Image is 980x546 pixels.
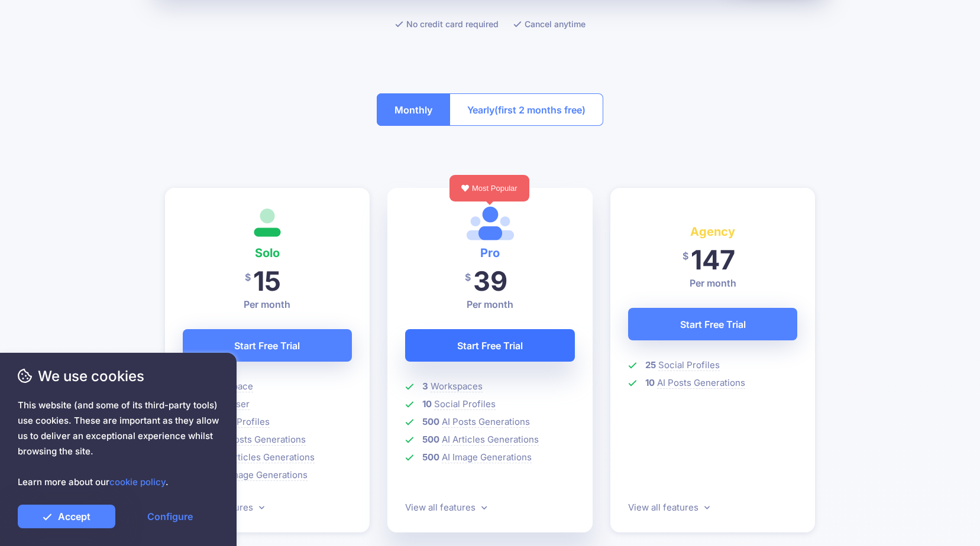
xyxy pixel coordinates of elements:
b: 500 [422,434,439,445]
span: AI Posts Generations [657,377,745,389]
button: Monthly [377,93,450,126]
a: View all features [183,502,264,513]
span: AI Posts Generations [218,434,306,446]
a: Start Free Trial [405,329,575,362]
b: 3 [422,381,428,392]
li: Cancel anytime [513,17,586,31]
span: Workspaces [431,381,483,392]
span: $ [245,264,251,291]
span: Social Profiles [658,359,720,371]
button: Yearly(first 2 months free) [449,93,603,126]
span: AI Articles Generations [218,451,315,463]
a: Accept [18,505,115,528]
p: Per month [628,276,798,290]
b: 500 [422,416,439,427]
div: Most Popular [449,175,529,201]
span: $ [683,243,688,269]
p: Per month [405,297,575,311]
a: Start Free Trial [183,329,352,362]
span: $ [465,264,471,291]
b: 500 [422,451,439,463]
h4: Agency [628,222,798,241]
a: Start Free Trial [628,308,798,340]
a: cookie policy [109,476,166,487]
span: 15 [253,265,281,297]
span: Social Profiles [434,398,496,410]
p: Per month [183,297,352,311]
b: 10 [422,398,432,409]
b: 25 [645,359,656,370]
span: This website (and some of its third-party tools) use cookies. These are important as they allow u... [18,398,219,490]
b: 10 [645,377,655,388]
span: 39 [473,265,507,297]
span: AI Articles Generations [442,434,539,446]
span: 147 [691,243,735,276]
span: AI Posts Generations [442,416,530,428]
li: No credit card required [395,17,499,31]
a: View all features [628,502,710,513]
span: (first 2 months free) [494,100,586,119]
span: AI Image Generations [442,451,532,463]
a: Configure [121,505,219,528]
span: We use cookies [18,366,219,386]
span: AI Image Generations [218,469,308,481]
h4: Solo [183,243,352,262]
span: Social Profiles [208,416,270,428]
h4: Pro [405,243,575,262]
a: View all features [405,502,487,513]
